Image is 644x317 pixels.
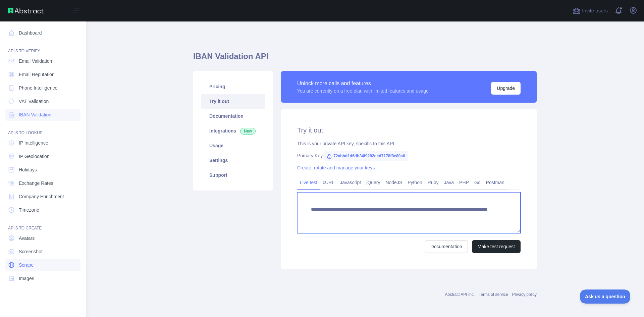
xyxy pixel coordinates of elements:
a: Java [441,177,457,188]
div: You are currently on a free plan with limited features and usage [297,88,429,94]
h2: Try it out [297,125,521,135]
span: Holidays [19,166,37,173]
a: PHP [457,177,472,188]
div: Primary Key: [297,152,521,159]
a: Phone Intelligence [5,82,80,94]
a: Abstract API Inc. [445,292,475,297]
a: Images [5,272,80,284]
a: Holidays [5,164,80,176]
span: Phone Intelligence [19,85,57,91]
a: Terms of service [479,292,508,297]
a: Documentation [201,109,265,123]
span: 72abbd1d6db34f9282ded7178f8e80a6 [324,151,408,161]
a: IP Intelligence [5,137,80,149]
a: cURL [320,177,337,188]
a: Ruby [425,177,441,188]
a: IP Geolocation [5,150,80,162]
a: Javascript [337,177,364,188]
a: Pricing [201,79,265,94]
div: This is your private API key, specific to this API. [297,140,521,147]
span: Scrape [19,262,34,268]
a: Integrations New [201,123,265,138]
span: VAT Validation [19,98,49,105]
a: Email Validation [5,55,80,67]
span: Email Reputation [19,71,55,78]
a: Scrape [5,259,80,271]
div: Unlock more calls and features [297,80,429,88]
span: IP Geolocation [19,153,50,160]
div: API'S TO VERIFY [5,40,80,54]
a: jQuery [364,177,383,188]
iframe: Toggle Customer Support [580,289,631,304]
button: Upgrade [491,82,521,95]
span: Screenshot [19,248,43,255]
a: Python [405,177,425,188]
a: VAT Validation [5,95,80,107]
span: Images [19,275,34,282]
a: Live test [297,177,320,188]
a: NodeJS [383,177,405,188]
span: Company Enrichment [19,193,64,200]
button: Invite users [571,5,609,16]
a: Exchange Rates [5,177,80,189]
a: Usage [201,138,265,153]
a: Try it out [201,94,265,109]
a: Support [201,168,265,182]
a: Company Enrichment [5,191,80,203]
span: IBAN Validation [19,111,51,118]
a: Create, rotate and manage your keys [297,165,375,170]
a: Dashboard [5,27,80,39]
a: Go [472,177,483,188]
a: Email Reputation [5,68,80,81]
img: Abstract API [8,8,44,13]
a: Privacy policy [512,292,537,297]
a: Documentation [425,240,468,253]
span: Avatars [19,235,35,242]
span: New [240,128,256,135]
span: Exchange Rates [19,180,53,187]
span: Timezone [19,207,39,213]
a: Avatars [5,232,80,244]
h1: IBAN Validation API [193,51,537,67]
div: API'S TO CREATE [5,217,80,231]
a: IBAN Validation [5,109,80,121]
div: API'S TO LOOKUP [5,122,80,136]
span: IP Intelligence [19,140,48,146]
a: Screenshot [5,246,80,258]
a: Timezone [5,204,80,216]
button: Make test request [472,240,521,253]
span: Email Validation [19,58,52,64]
a: Settings [201,153,265,168]
a: Postman [483,177,507,188]
span: Invite users [582,7,608,15]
